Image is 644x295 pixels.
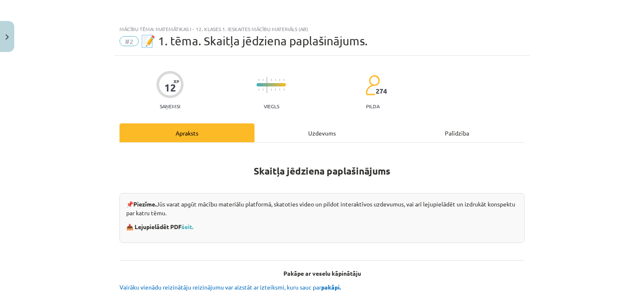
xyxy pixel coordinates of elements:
div: Palīdzība [390,123,525,142]
img: icon-close-lesson-0947bae3869378f0d4975bcd49f059093ad1ed9edebbc8119c70593378902aed.svg [5,34,9,40]
b: pakāpi. [321,283,341,291]
span: #2 [119,36,139,46]
span: Vairāku vienādu reizinātāju reizinājumu var aizstāt ar izteiksmi, kuru sauc par [119,283,342,291]
b: Pakāpe ar veselu kāpinātāju [283,269,361,277]
strong: 📥 Lejupielādēt PDF [126,223,195,230]
div: 12 [164,82,176,94]
img: icon-short-line-57e1e144782c952c97e751825c79c345078a6d821885a25fce030b3d8c18986b.svg [275,79,276,81]
img: icon-short-line-57e1e144782c952c97e751825c79c345078a6d821885a25fce030b3d8c18986b.svg [275,89,276,91]
div: Apraksts [119,123,254,142]
img: icon-short-line-57e1e144782c952c97e751825c79c345078a6d821885a25fce030b3d8c18986b.svg [271,79,272,81]
img: icon-short-line-57e1e144782c952c97e751825c79c345078a6d821885a25fce030b3d8c18986b.svg [258,79,259,81]
span: 📝 1. tēma. Skaitļa jēdziena paplašinājums. [141,34,368,48]
strong: Skaitļa jēdziena paplašinājums [254,165,390,177]
img: icon-short-line-57e1e144782c952c97e751825c79c345078a6d821885a25fce030b3d8c18986b.svg [271,89,272,91]
div: Mācību tēma: Matemātikas i - 12. klases 1. ieskaites mācību materiāls (ab) [119,26,525,32]
a: šeit. [182,223,193,230]
img: icon-short-line-57e1e144782c952c97e751825c79c345078a6d821885a25fce030b3d8c18986b.svg [283,79,284,81]
img: icon-short-line-57e1e144782c952c97e751825c79c345078a6d821885a25fce030b3d8c18986b.svg [258,89,259,91]
img: icon-long-line-d9ea69661e0d244f92f715978eff75569469978d946b2353a9bb055b3ed8787d.svg [267,77,267,93]
img: icon-short-line-57e1e144782c952c97e751825c79c345078a6d821885a25fce030b3d8c18986b.svg [283,89,284,91]
div: Uzdevums [254,123,390,142]
p: Viegls [264,103,279,109]
p: pilda [366,103,379,109]
strong: Piezīme. [133,200,156,208]
p: Saņemsi [156,103,184,109]
img: icon-short-line-57e1e144782c952c97e751825c79c345078a6d821885a25fce030b3d8c18986b.svg [262,79,263,81]
img: students-c634bb4e5e11cddfef0936a35e636f08e4e9abd3cc4e673bd6f9a4125e45ecb1.svg [365,75,380,96]
span: XP [174,79,179,84]
img: icon-short-line-57e1e144782c952c97e751825c79c345078a6d821885a25fce030b3d8c18986b.svg [262,89,263,91]
img: icon-short-line-57e1e144782c952c97e751825c79c345078a6d821885a25fce030b3d8c18986b.svg [279,79,280,81]
span: 274 [376,87,387,95]
p: 📌 Jūs varat apgūt mācību materiālu platformā, skatoties video un pildot interaktīvos uzdevumus, v... [126,200,518,217]
img: icon-short-line-57e1e144782c952c97e751825c79c345078a6d821885a25fce030b3d8c18986b.svg [279,89,280,91]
